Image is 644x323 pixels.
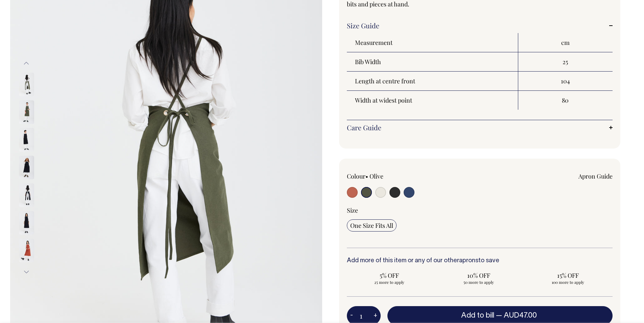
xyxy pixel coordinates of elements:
td: 104 [518,72,613,91]
span: 25 more to apply [350,279,429,285]
button: - [347,309,356,323]
div: Colour [347,172,453,180]
button: Previous [21,56,31,71]
input: 15% OFF 100 more to apply [525,269,611,287]
span: • [365,172,368,180]
input: One Size Fits All [347,219,397,232]
div: Size [347,206,613,214]
span: AUD47.00 [504,312,537,319]
label: Olive [369,172,383,180]
span: Add to bill [461,312,494,319]
span: 5% OFF [350,271,429,279]
a: aprons [459,258,478,264]
a: Size Guide [347,22,613,30]
span: 100 more to apply [529,279,607,285]
span: 50 more to apply [439,279,518,285]
img: charcoal [19,211,34,235]
a: Care Guide [347,124,613,132]
span: 15% OFF [529,271,607,279]
span: 10% OFF [439,271,518,279]
img: rust [19,239,34,263]
button: + [370,309,381,323]
td: 25 [518,52,613,72]
input: 10% OFF 50 more to apply [436,269,521,287]
th: Width at widest point [347,91,518,110]
td: 80 [518,91,613,110]
th: Length at centre front [347,72,518,91]
button: Next [21,265,31,280]
input: 5% OFF 25 more to apply [347,269,432,287]
img: charcoal [19,128,34,152]
span: — [496,312,539,319]
img: charcoal [19,184,34,207]
img: charcoal [19,156,34,180]
img: olive [19,101,34,124]
img: olive [19,73,34,97]
span: One Size Fits All [350,221,393,230]
h6: Add more of this item or any of our other to save [347,258,613,264]
a: Apron Guide [578,172,613,180]
th: Bib Width [347,52,518,72]
th: Measurement [347,33,518,52]
th: cm [518,33,613,52]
